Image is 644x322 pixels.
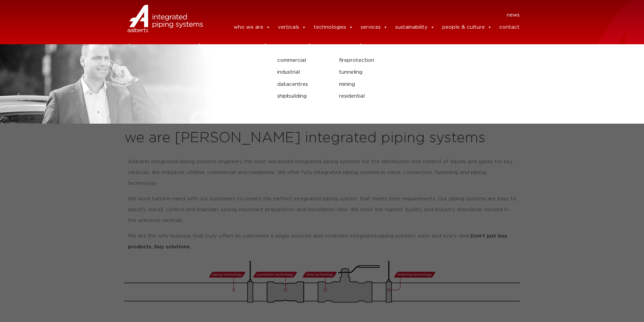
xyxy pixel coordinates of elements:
[499,21,520,34] a: contact
[277,80,329,89] a: datacentres
[395,21,435,34] a: sustainability
[339,68,515,77] a: tunneling
[128,194,517,226] p: We work hand-in-hand with our customers to create the perfect integrated piping system, that meet...
[128,156,517,189] p: Aalberts integrated piping systems engineers the most advanced integrated piping systems for the ...
[124,130,520,146] h2: we are [PERSON_NAME] integrated piping systems
[339,80,515,89] a: mining
[314,21,353,34] a: technologies
[277,92,329,101] a: shipbuilding
[507,10,520,21] a: news
[361,21,388,34] a: services
[278,21,306,34] a: verticals
[128,231,517,252] p: We are the only business that truly offers its customers a single sourced and complete integrated...
[339,92,515,101] a: residential
[277,56,329,65] a: commercial
[213,10,520,21] nav: Menu
[234,21,270,34] a: who we are
[277,68,329,77] a: industrial
[339,56,515,65] a: fireprotection
[442,21,492,34] a: people & culture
